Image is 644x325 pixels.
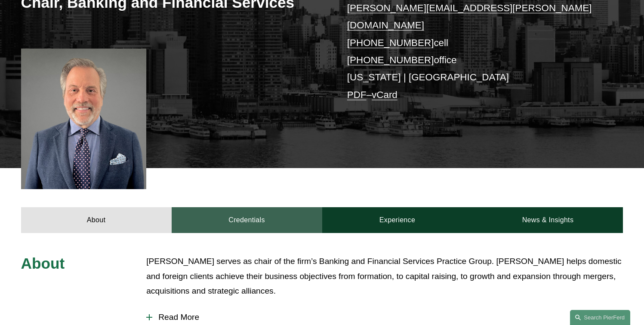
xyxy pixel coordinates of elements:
a: PDF [347,89,367,100]
a: [PHONE_NUMBER] [347,37,434,48]
span: About [21,255,65,272]
a: Experience [322,207,473,233]
a: About [21,207,172,233]
a: Credentials [172,207,322,233]
span: Read More [152,313,623,322]
a: News & Insights [472,207,623,233]
a: [PHONE_NUMBER] [347,55,434,65]
a: vCard [372,89,397,100]
p: [PERSON_NAME] serves as chair of the firm’s Banking and Financial Services Practice Group. [PERSO... [146,254,623,299]
a: [PERSON_NAME][EMAIL_ADDRESS][PERSON_NAME][DOMAIN_NAME] [347,3,592,31]
a: Search this site [570,310,630,325]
